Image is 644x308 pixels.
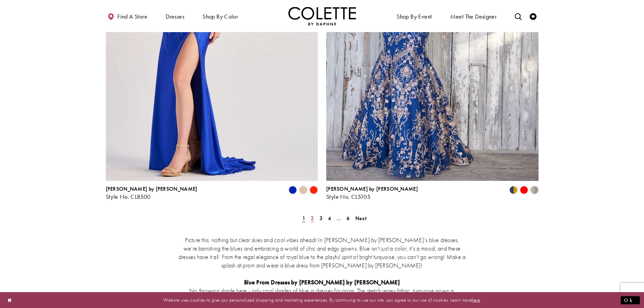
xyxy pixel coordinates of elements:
[520,186,528,194] i: Red
[344,213,352,223] a: Page 6
[289,186,297,194] i: Royal Blue
[621,296,640,304] button: Submit Dialog
[311,215,314,222] span: 2
[288,7,356,25] img: Colette by Daphne
[300,213,307,223] span: Current Page
[355,215,366,222] span: Next
[49,295,595,305] p: Website uses cookies to give you personalized shopping and marketing experiences. By continuing t...
[166,13,184,20] span: Dresses
[472,297,480,303] a: here
[328,215,331,222] span: 4
[319,215,323,222] span: 3
[117,13,147,20] span: Find a store
[288,7,356,25] a: Visit Home Page
[509,186,518,194] i: Navy Blue/Gold
[326,193,371,200] span: Style No. CL5105
[513,7,523,25] a: Toggle search
[395,7,433,25] span: Shop By Event
[106,185,197,192] span: [PERSON_NAME] by [PERSON_NAME]
[450,13,497,20] span: Meet the designer
[106,7,149,25] a: Find a store
[302,215,305,222] span: 1
[335,213,343,223] a: ...
[317,213,325,223] a: Page 3
[164,7,186,25] span: Dresses
[106,193,151,200] span: Style No. CL8500
[201,7,240,25] span: Shop by color
[397,13,432,20] span: Shop By Event
[326,186,418,200] div: Colette by Daphne Style No. CL5105
[4,294,16,306] button: Close Dialog
[353,213,368,223] a: Next Page
[244,278,400,286] strong: Blue Prom Dresses by [PERSON_NAME] by [PERSON_NAME]
[326,185,418,192] span: [PERSON_NAME] by [PERSON_NAME]
[337,215,341,222] span: ...
[202,13,238,20] span: Shop by color
[106,186,197,200] div: Colette by Daphne Style No. CL8500
[326,213,333,223] a: Page 4
[299,186,307,194] i: Champagne
[528,7,538,25] a: Check Wishlist
[310,186,318,194] i: Scarlet
[178,236,466,269] p: Picture this: nothing but clear skies and cool vibes ahead! In [PERSON_NAME] by [PERSON_NAME]’s b...
[530,186,539,194] i: Gold/Pewter
[309,213,316,223] a: Page 2
[347,215,350,222] span: 6
[449,7,499,25] a: Meet the designer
